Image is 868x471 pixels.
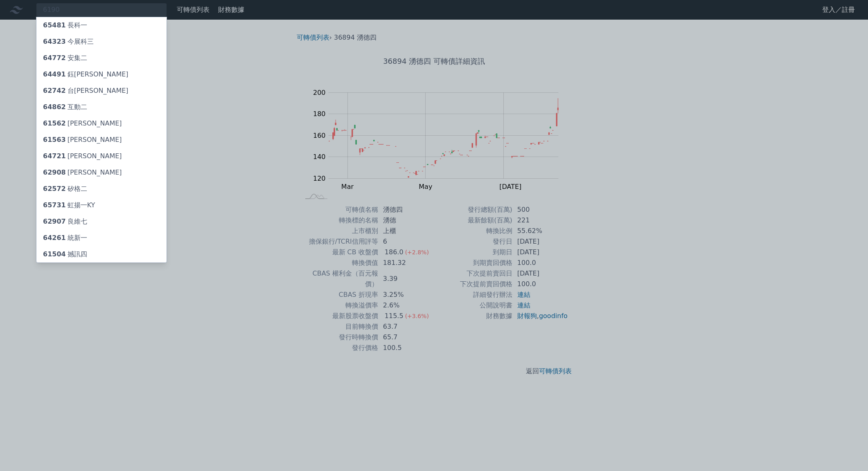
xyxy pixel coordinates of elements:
a: 65731虹揚一KY [36,197,167,213]
a: 62572矽格二 [36,181,167,197]
div: 鈺[PERSON_NAME] [43,70,129,79]
div: 台[PERSON_NAME] [43,86,129,96]
span: 64772 [43,54,66,62]
span: 62907 [43,218,66,225]
a: 64323今展科三 [36,34,167,50]
span: 62908 [43,168,66,176]
span: 64261 [43,234,66,242]
span: 61563 [43,136,66,144]
div: 矽格二 [43,184,87,194]
div: 撼訊四 [43,249,87,259]
a: 61563[PERSON_NAME] [36,132,167,148]
span: 64491 [43,70,66,78]
a: 64862互動二 [36,99,167,115]
a: 64772安集二 [36,50,167,66]
a: 64721[PERSON_NAME] [36,148,167,164]
div: 良維七 [43,217,87,227]
span: 61562 [43,119,66,127]
a: 62742台[PERSON_NAME] [36,83,167,99]
span: 61504 [43,250,66,258]
div: [PERSON_NAME] [43,151,122,161]
div: 虹揚一KY [43,200,95,210]
div: 統新一 [43,233,87,243]
div: [PERSON_NAME] [43,135,122,145]
a: 64261統新一 [36,230,167,246]
span: 62742 [43,87,66,94]
a: 61504撼訊四 [36,246,167,262]
span: 62572 [43,185,66,193]
div: 長科一 [43,20,87,30]
span: 65481 [43,21,66,29]
a: 61562[PERSON_NAME] [36,115,167,132]
div: 安集二 [43,53,87,63]
span: 65731 [43,201,66,209]
div: 互動二 [43,102,87,112]
div: [PERSON_NAME] [43,119,122,128]
span: 64721 [43,152,66,160]
a: 64491鈺[PERSON_NAME] [36,66,167,83]
a: 62907良維七 [36,213,167,230]
a: 65481長科一 [36,17,167,34]
a: 62908[PERSON_NAME] [36,164,167,181]
span: 64862 [43,103,66,111]
span: 64323 [43,38,66,45]
div: [PERSON_NAME] [43,168,122,177]
div: 今展科三 [43,37,94,47]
